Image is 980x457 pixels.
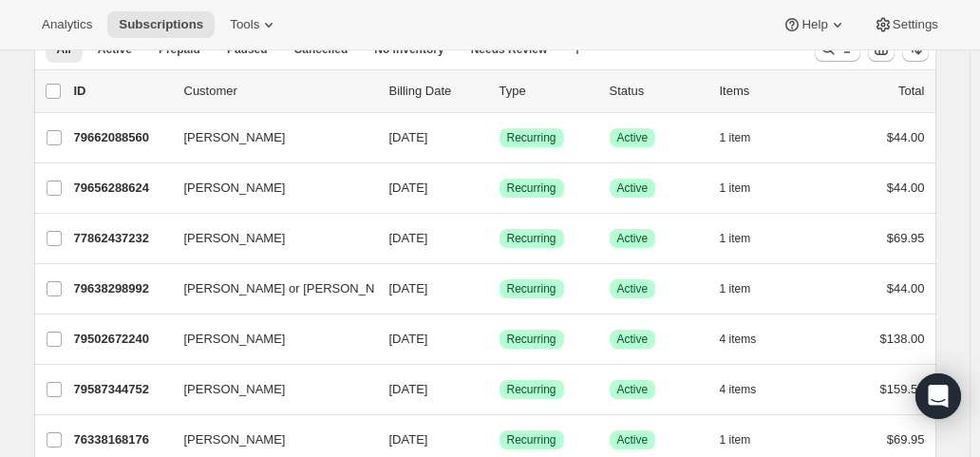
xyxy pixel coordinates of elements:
[720,130,751,145] span: 1 item
[389,181,428,195] span: [DATE]
[507,382,556,397] span: Recurring
[74,380,169,399] p: 79587344752
[107,11,215,38] button: Subscriptions
[801,17,827,32] span: Help
[184,128,286,147] span: [PERSON_NAME]
[74,124,925,151] div: 79662088560[PERSON_NAME][DATE]SuccessRecurringSuccessActive1 item$44.00
[42,17,92,32] span: Analytics
[915,373,961,419] div: Open Intercom Messenger
[610,82,705,101] p: Status
[880,382,925,396] span: $159.50
[720,231,751,246] span: 1 item
[389,332,428,346] span: [DATE]
[720,382,757,397] span: 4 items
[507,432,556,447] span: Recurring
[74,82,169,101] p: ID
[30,11,104,38] button: Analytics
[507,231,556,246] span: Recurring
[507,281,556,296] span: Recurring
[499,82,594,101] div: Type
[862,11,950,38] button: Settings
[173,274,363,304] button: [PERSON_NAME] or [PERSON_NAME]
[617,231,649,246] span: Active
[184,229,286,248] span: [PERSON_NAME]
[720,276,772,302] button: 1 item
[880,332,925,346] span: $138.00
[617,130,649,145] span: Active
[898,82,924,101] p: Total
[887,130,925,144] span: $44.00
[887,281,925,295] span: $44.00
[389,281,428,295] span: [DATE]
[74,128,169,147] p: 79662088560
[74,330,169,349] p: 79502672240
[184,430,286,449] span: [PERSON_NAME]
[230,17,259,32] span: Tools
[74,225,925,252] div: 77862437232[PERSON_NAME][DATE]SuccessRecurringSuccessActive1 item$69.95
[389,231,428,245] span: [DATE]
[720,376,778,403] button: 4 items
[173,324,363,354] button: [PERSON_NAME]
[507,332,556,347] span: Recurring
[887,432,925,447] span: $69.95
[74,276,925,302] div: 79638298992[PERSON_NAME] or [PERSON_NAME][DATE]SuccessRecurringSuccessActive1 item$44.00
[720,175,772,201] button: 1 item
[720,332,757,347] span: 4 items
[720,225,772,252] button: 1 item
[173,173,363,203] button: [PERSON_NAME]
[173,374,363,405] button: [PERSON_NAME]
[74,326,925,352] div: 79502672240[PERSON_NAME][DATE]SuccessRecurringSuccessActive4 items$138.00
[119,17,203,32] span: Subscriptions
[507,181,556,196] span: Recurring
[720,326,778,352] button: 4 items
[720,432,751,447] span: 1 item
[617,281,649,296] span: Active
[74,430,169,449] p: 76338168176
[389,82,484,101] p: Billing Date
[173,123,363,153] button: [PERSON_NAME]
[389,382,428,396] span: [DATE]
[184,82,374,101] p: Customer
[617,432,649,447] span: Active
[507,130,556,145] span: Recurring
[74,179,169,198] p: 79656288624
[720,427,772,453] button: 1 item
[771,11,857,38] button: Help
[218,11,290,38] button: Tools
[893,17,938,32] span: Settings
[74,82,925,101] div: IDCustomerBilling DateTypeStatusItemsTotal
[720,82,815,101] div: Items
[74,279,169,298] p: 79638298992
[617,332,649,347] span: Active
[720,124,772,151] button: 1 item
[389,432,428,447] span: [DATE]
[617,382,649,397] span: Active
[74,175,925,201] div: 79656288624[PERSON_NAME][DATE]SuccessRecurringSuccessActive1 item$44.00
[389,130,428,144] span: [DATE]
[887,181,925,195] span: $44.00
[74,229,169,248] p: 77862437232
[720,181,751,196] span: 1 item
[720,281,751,296] span: 1 item
[887,231,925,245] span: $69.95
[184,380,286,399] span: [PERSON_NAME]
[173,223,363,254] button: [PERSON_NAME]
[173,425,363,455] button: [PERSON_NAME]
[184,330,286,349] span: [PERSON_NAME]
[74,376,925,403] div: 79587344752[PERSON_NAME][DATE]SuccessRecurringSuccessActive4 items$159.50
[184,179,286,198] span: [PERSON_NAME]
[617,181,649,196] span: Active
[74,427,925,453] div: 76338168176[PERSON_NAME][DATE]SuccessRecurringSuccessActive1 item$69.95
[184,279,405,298] span: [PERSON_NAME] or [PERSON_NAME]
